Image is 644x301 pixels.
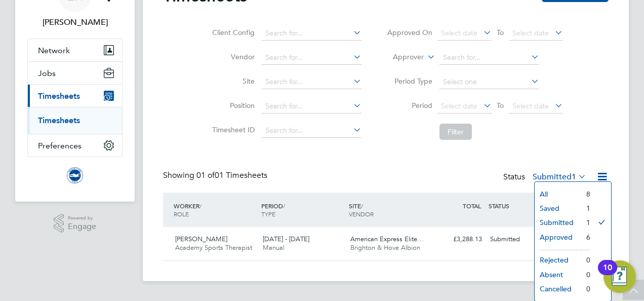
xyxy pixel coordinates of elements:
button: Jobs [28,62,122,84]
div: Submitted [486,231,539,248]
div: PERIOD [259,197,346,223]
span: 01 of [196,170,215,180]
span: Academy Sports Therapist [175,243,252,252]
li: Cancelled [535,282,581,296]
li: 1 [581,201,590,215]
span: Jobs [38,68,56,78]
button: Network [28,39,122,61]
li: 0 [581,268,590,282]
span: Brighton & Hove Albion [350,243,420,252]
div: WORKER [171,197,259,223]
li: 0 [581,253,590,267]
span: [PERSON_NAME] [175,235,227,243]
span: [DATE] - [DATE] [263,235,309,243]
li: Rejected [535,253,581,267]
div: STATUS [486,197,539,215]
span: 01 Timesheets [196,170,267,180]
span: To [494,99,507,112]
span: Select date [512,28,549,37]
input: Search for... [439,51,539,65]
input: Search for... [262,75,361,89]
button: Open Resource Center, 10 new notifications [603,260,636,293]
label: Client Config [209,28,255,37]
div: SITE [346,197,434,223]
input: Search for... [262,124,361,138]
li: 0 [581,282,590,296]
li: 1 [581,215,590,230]
a: Go to home page [27,167,123,183]
div: Status [503,170,588,184]
button: Timesheets [28,85,122,107]
li: Approved [535,230,581,244]
span: Select date [512,101,549,110]
label: Approved On [387,28,432,37]
label: Submitted [533,172,586,182]
span: Select date [441,28,477,37]
a: Timesheets [38,116,80,125]
input: Search for... [262,26,361,41]
label: Period Type [387,77,432,86]
div: 10 [603,268,612,281]
span: / [361,202,363,210]
label: Timesheet ID [209,125,255,134]
span: Network [38,46,70,55]
li: 8 [581,187,590,201]
label: Position [209,101,255,110]
li: Submitted [535,215,581,230]
a: Powered byEngage [54,214,97,233]
span: American Express Elite… [350,235,424,243]
span: Emily Houghton [27,16,123,28]
button: Filter [439,124,472,140]
span: Preferences [38,141,82,150]
span: VENDOR [349,210,374,218]
span: Manual [263,243,285,252]
span: Powered by [68,214,96,222]
span: TYPE [261,210,275,218]
li: All [535,187,581,201]
div: Timesheets [28,107,122,134]
li: Saved [535,201,581,215]
label: Vendor [209,52,255,61]
label: Approver [378,52,424,62]
span: 1 [572,172,576,182]
span: To [494,26,507,39]
span: ROLE [174,210,189,218]
input: Search for... [262,99,361,114]
span: / [283,202,285,210]
input: Search for... [262,51,361,65]
button: Preferences [28,134,122,157]
img: brightonandhovealbion-logo-retina.png [67,167,83,183]
label: Site [209,77,255,86]
span: / [199,202,202,210]
span: Timesheets [38,91,80,101]
label: Period [387,101,432,110]
div: £3,288.13 [433,231,486,248]
div: Showing [163,170,269,181]
span: Engage [68,222,96,231]
li: Absent [535,268,581,282]
li: 6 [581,230,590,244]
span: TOTAL [463,202,481,210]
span: Select date [441,101,477,110]
input: Select one [439,75,539,89]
